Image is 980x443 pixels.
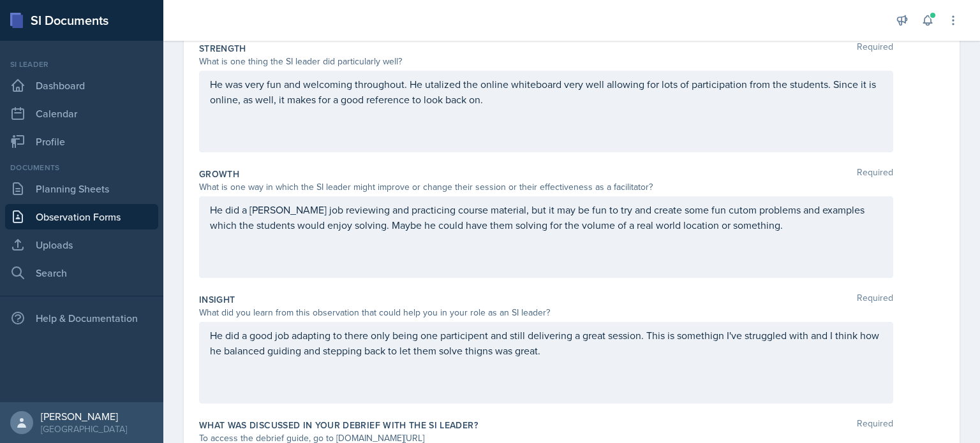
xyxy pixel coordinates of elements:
[199,293,235,306] label: Insight
[5,129,158,154] a: Profile
[199,55,893,68] div: What is one thing the SI leader did particularly well?
[5,73,158,98] a: Dashboard
[41,423,127,435] div: [GEOGRAPHIC_DATA]
[199,42,246,55] label: Strength
[41,410,127,423] div: [PERSON_NAME]
[857,168,893,180] span: Required
[5,59,158,70] div: Si leader
[210,328,882,358] p: He did a good job adapting to there only being one participent and still delivering a great sessi...
[857,419,893,432] span: Required
[210,76,882,107] p: He was very fun and welcoming throughout. He utalized the online whiteboard very well allowing fo...
[5,101,158,126] a: Calendar
[5,176,158,201] a: Planning Sheets
[199,306,893,319] div: What did you learn from this observation that could help you in your role as an SI leader?
[199,419,478,432] label: What was discussed in your debrief with the SI Leader?
[857,42,893,55] span: Required
[5,162,158,173] div: Documents
[5,305,158,331] div: Help & Documentation
[210,202,882,233] p: He did a [PERSON_NAME] job reviewing and practicing course material, but it may be fun to try and...
[5,232,158,258] a: Uploads
[199,180,893,194] div: What is one way in which the SI leader might improve or change their session or their effectivene...
[5,260,158,286] a: Search
[199,168,239,180] label: Growth
[5,204,158,229] a: Observation Forms
[857,293,893,306] span: Required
